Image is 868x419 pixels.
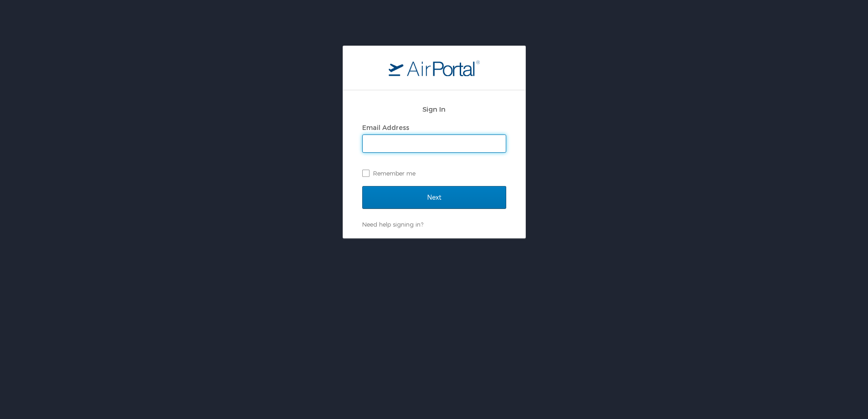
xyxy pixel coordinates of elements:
label: Remember me [362,166,506,180]
img: logo [389,60,480,76]
label: Email Address [362,124,409,131]
h2: Sign In [362,104,506,114]
input: Next [362,186,506,209]
a: Need help signing in? [362,221,423,228]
